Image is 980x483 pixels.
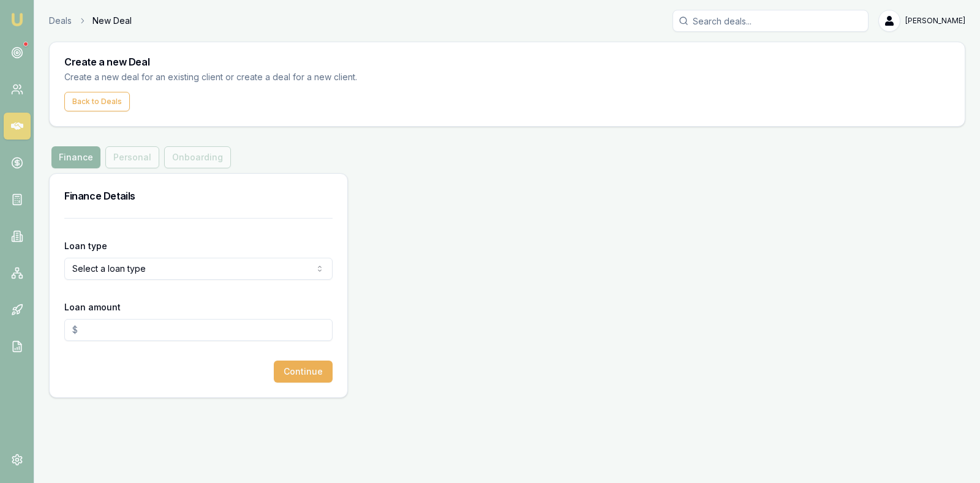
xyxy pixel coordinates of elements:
[64,241,107,251] label: Loan type
[905,16,965,26] span: [PERSON_NAME]
[64,189,333,203] h3: Finance Details
[64,57,950,67] h3: Create a new Deal
[51,146,100,168] button: Finance
[673,10,869,32] input: Search deals
[10,12,24,27] img: emu-icon-u.png
[64,302,121,312] label: Loan amount
[64,92,130,111] button: Back to Deals
[92,15,132,27] span: New Deal
[49,15,72,27] a: Deals
[49,15,132,27] nav: breadcrumb
[274,361,333,383] button: Continue
[64,70,378,84] p: Create a new deal for an existing client or create a deal for a new client.
[64,319,333,341] input: $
